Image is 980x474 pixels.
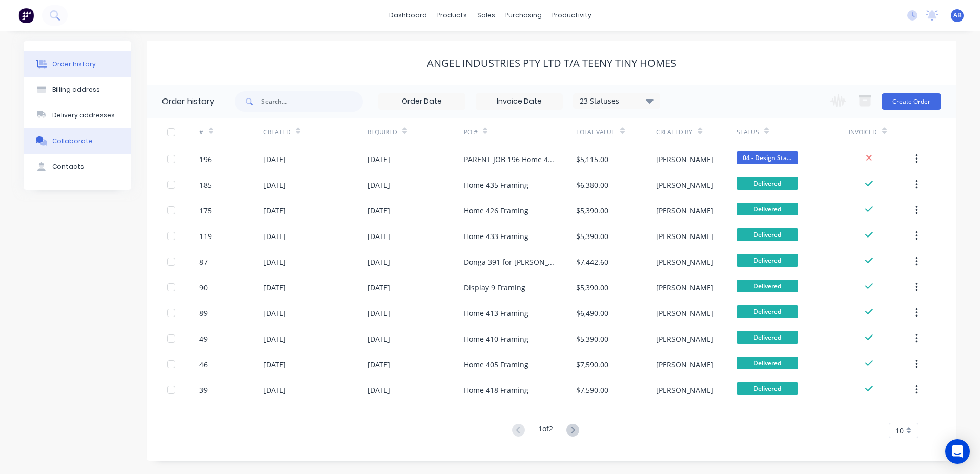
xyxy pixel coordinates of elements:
[464,308,528,319] div: Home 413 Framing
[24,103,131,128] button: Delivery addresses
[849,118,913,146] div: Invoiced
[199,385,208,396] div: 39
[576,180,608,190] div: $6,380.00
[263,118,367,146] div: Created
[263,256,286,267] div: [DATE]
[576,231,608,242] div: $5,390.00
[464,282,525,293] div: Display 9 Framing
[737,177,798,190] span: Delivered
[576,205,608,216] div: $5,390.00
[464,118,576,146] div: PO #
[199,128,203,137] div: #
[199,180,212,190] div: 185
[574,95,660,107] div: 23 Statuses
[464,256,556,267] div: Donga 391 for [PERSON_NAME] & [PERSON_NAME]
[367,359,390,370] div: [DATE]
[656,333,713,344] div: [PERSON_NAME]
[464,180,528,190] div: Home 435 Framing
[737,128,759,137] div: Status
[427,57,676,69] div: Angel Industries Pty Ltd t/a Teeny Tiny Homes
[882,93,941,110] button: Create Order
[263,154,286,165] div: [DATE]
[737,280,798,292] span: Delivered
[953,11,962,20] span: AB
[367,180,390,190] div: [DATE]
[199,256,208,267] div: 87
[656,180,713,190] div: [PERSON_NAME]
[476,94,562,109] input: Invoice Date
[737,305,798,318] span: Delivered
[199,231,212,242] div: 119
[656,154,713,165] div: [PERSON_NAME]
[367,308,390,319] div: [DATE]
[367,118,464,146] div: Required
[367,333,390,344] div: [DATE]
[576,385,608,396] div: $7,590.00
[464,205,528,216] div: Home 426 Framing
[263,359,286,370] div: [DATE]
[576,128,615,137] div: Total Value
[464,128,478,137] div: PO #
[367,385,390,396] div: [DATE]
[24,154,131,180] button: Contacts
[367,282,390,293] div: [DATE]
[367,205,390,216] div: [DATE]
[199,205,212,216] div: 175
[576,256,608,267] div: $7,442.60
[737,118,849,146] div: Status
[576,282,608,293] div: $5,390.00
[199,154,212,165] div: 196
[656,231,713,242] div: [PERSON_NAME]
[737,254,798,267] span: Delivered
[656,205,713,216] div: [PERSON_NAME]
[656,359,713,370] div: [PERSON_NAME]
[263,128,291,137] div: Created
[52,136,93,146] div: Collaborate
[656,128,692,137] div: Created By
[199,282,208,293] div: 90
[263,385,286,396] div: [DATE]
[656,256,713,267] div: [PERSON_NAME]
[199,308,208,319] div: 89
[24,77,131,103] button: Billing address
[464,333,528,344] div: Home 410 Framing
[500,8,547,23] div: purchasing
[367,154,390,165] div: [DATE]
[24,51,131,77] button: Order history
[737,228,798,241] span: Delivered
[849,128,877,137] div: Invoiced
[656,308,713,319] div: [PERSON_NAME]
[367,231,390,242] div: [DATE]
[199,359,208,370] div: 46
[263,231,286,242] div: [DATE]
[472,8,500,23] div: sales
[379,94,465,109] input: Order Date
[576,308,608,319] div: $6,490.00
[52,111,115,120] div: Delivery addresses
[52,60,96,69] div: Order history
[263,308,286,319] div: [DATE]
[576,154,608,165] div: $5,115.00
[576,118,656,146] div: Total Value
[895,425,904,436] span: 10
[737,151,798,164] span: 04 - Design Sta...
[538,423,553,438] div: 1 of 2
[199,333,208,344] div: 49
[52,162,84,171] div: Contacts
[24,128,131,154] button: Collaborate
[737,357,798,369] span: Delivered
[367,128,397,137] div: Required
[737,203,798,215] span: Delivered
[263,333,286,344] div: [DATE]
[945,439,970,464] div: Open Intercom Messenger
[737,382,798,395] span: Delivered
[432,8,472,23] div: products
[384,8,432,23] a: dashboard
[464,231,528,242] div: Home 433 Framing
[547,8,597,23] div: productivity
[18,8,34,23] img: Factory
[464,385,528,396] div: Home 418 Framing
[263,205,286,216] div: [DATE]
[199,118,263,146] div: #
[263,282,286,293] div: [DATE]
